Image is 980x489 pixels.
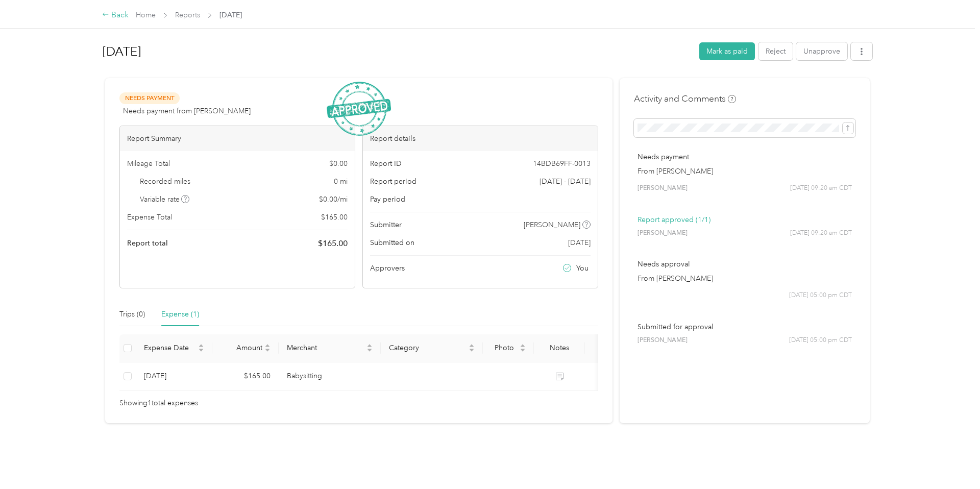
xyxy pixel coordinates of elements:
[491,344,518,352] span: Photo
[123,106,251,116] span: Needs payment from [PERSON_NAME]
[533,158,591,169] span: 14BDB69FF-0013
[638,229,688,238] span: [PERSON_NAME]
[634,92,736,105] h4: Activity and Comments
[198,347,204,353] span: caret-down
[140,176,190,187] span: Recorded miles
[127,212,172,223] span: Expense Total
[287,344,364,352] span: Merchant
[520,343,526,349] span: caret-up
[469,347,475,353] span: caret-down
[370,176,416,187] span: Report period
[120,126,355,151] div: Report Summary
[161,309,199,320] div: Expense (1)
[363,126,598,151] div: Report details
[198,343,204,349] span: caret-up
[119,92,180,104] span: Needs Payment
[212,334,279,362] th: Amount
[638,214,852,225] p: Report approved (1/1)
[136,334,212,362] th: Expense Date
[127,238,168,249] span: Report total
[923,432,980,489] iframe: Everlance-gr Chat Button Frame
[576,263,589,274] span: You
[483,334,534,362] th: Photo
[758,42,793,60] button: Reject
[790,184,852,193] span: [DATE] 09:20 am CDT
[136,11,156,19] a: Home
[534,334,585,362] th: Notes
[279,362,381,390] td: Babysitting
[638,336,688,345] span: [PERSON_NAME]
[524,219,580,230] span: [PERSON_NAME]
[175,11,200,19] a: Reports
[327,82,391,136] img: ApprovedStamp
[638,152,852,162] p: Needs payment
[321,212,348,223] span: $ 165.00
[334,176,348,187] span: 0 mi
[370,219,402,230] span: Submitter
[136,362,212,390] td: 8-27-2025
[119,309,145,320] div: Trips (0)
[381,334,483,362] th: Category
[638,184,688,193] span: [PERSON_NAME]
[796,42,847,60] button: Unapprove
[520,347,526,353] span: caret-down
[568,237,591,248] span: [DATE]
[585,334,626,362] th: Tags
[790,229,852,238] span: [DATE] 09:20 am CDT
[366,343,373,349] span: caret-up
[370,263,405,274] span: Approvers
[279,334,381,362] th: Merchant
[789,336,852,345] span: [DATE] 05:00 pm CDT
[370,237,414,248] span: Submitted on
[329,158,348,169] span: $ 0.00
[389,344,467,352] span: Category
[638,273,852,284] p: From [PERSON_NAME]
[699,42,755,60] button: Mark as paid
[102,9,129,21] div: Back
[127,158,170,169] span: Mileage Total
[469,343,475,349] span: caret-up
[638,259,852,270] p: Needs approval
[318,237,348,250] span: $ 165.00
[370,158,402,169] span: Report ID
[540,176,591,187] span: [DATE] - [DATE]
[144,344,196,352] span: Expense Date
[585,362,626,390] td: -
[638,166,852,177] p: From [PERSON_NAME]
[366,347,373,353] span: caret-down
[264,343,271,349] span: caret-up
[103,39,692,64] h1: Aug 2025
[212,362,279,390] td: $165.00
[370,194,405,205] span: Pay period
[220,344,262,352] span: Amount
[789,291,852,300] span: [DATE] 05:00 pm CDT
[638,322,852,332] p: Submitted for approval
[319,194,348,205] span: $ 0.00 / mi
[119,398,198,409] span: Showing 1 total expenses
[264,347,271,353] span: caret-down
[593,344,618,352] div: Tags
[140,194,190,205] span: Variable rate
[219,10,242,20] span: [DATE]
